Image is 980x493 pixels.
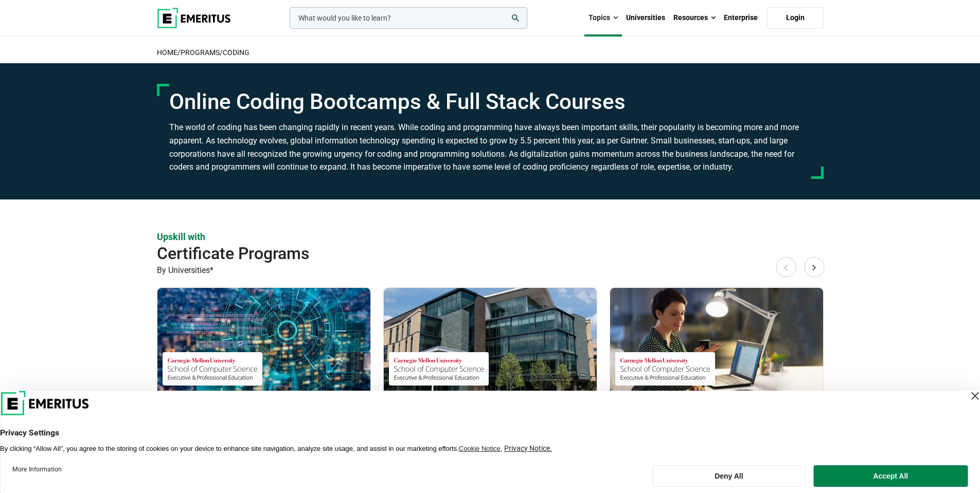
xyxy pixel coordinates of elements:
a: home [157,48,177,57]
h3: The world of coding has been changing rapidly in recent years. While coding and programming have ... [169,121,811,173]
img: Carnegie Mellon University School of Computer Science [620,357,710,380]
img: Computer Vision | Online Technology Course [157,288,370,391]
button: Previous [776,257,796,277]
p: Upskill with [157,230,824,243]
h1: Online Coding Bootcamps & Full Stack Courses [169,89,811,115]
a: Coding Course by Carnegie Mellon University School of Computer Science - March 12, 2026 Carnegie ... [384,288,597,455]
a: Coding [223,48,250,57]
button: Next [804,257,825,277]
a: Login [767,7,824,29]
a: Programs [181,48,220,57]
img: Carnegie Mellon University School of Computer Science [168,357,257,380]
h2: / / [157,42,824,63]
a: Coding Course by Carnegie Mellon University School of Computer Science - March 26, 2026 Carnegie ... [610,288,823,455]
p: By Universities* [157,264,824,277]
h2: Certificate Programs [157,243,757,264]
img: Carnegie Mellon University School of Computer Science [394,357,484,380]
img: Natural Language Processing | Online Coding Course [610,288,823,391]
a: Technology Course by Carnegie Mellon University School of Computer Science - February 26, 2026 Ca... [157,288,370,455]
img: Introduction to Algorithms and Data Structures | Online Coding Course [384,288,597,391]
input: woocommerce-product-search-field-0 [290,7,527,29]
